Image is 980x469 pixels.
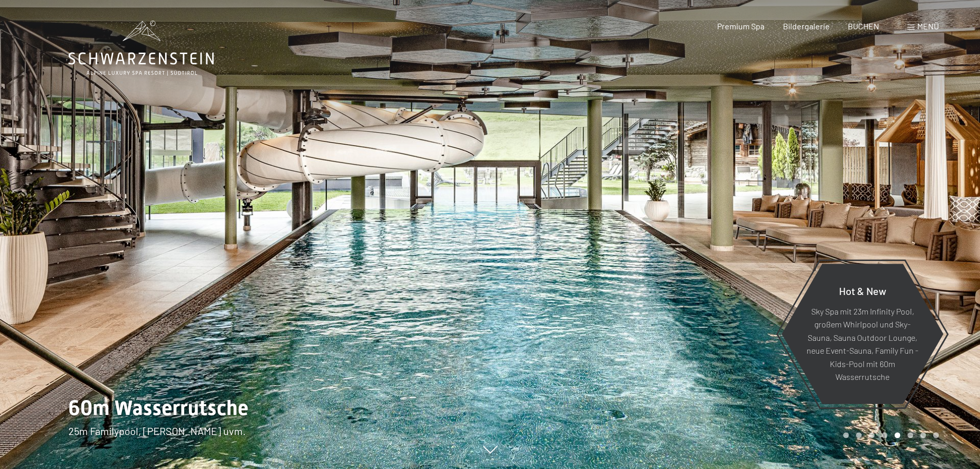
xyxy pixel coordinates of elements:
[807,304,918,384] p: Sky Spa mit 23m Infinity Pool, großem Whirlpool und Sky-Sauna, Sauna Outdoor Lounge, neue Event-S...
[848,21,879,31] a: BUCHEN
[843,432,849,438] div: Carousel Page 1
[839,284,886,297] span: Hot & New
[856,432,862,438] div: Carousel Page 2
[917,21,939,31] span: Menü
[920,432,926,438] div: Carousel Page 7
[840,432,939,438] div: Carousel Pagination
[933,432,939,438] div: Carousel Page 8
[895,432,900,438] div: Carousel Page 5 (Current Slide)
[882,432,887,438] div: Carousel Page 4
[783,21,830,31] a: Bildergalerie
[907,432,913,438] div: Carousel Page 6
[717,21,764,31] a: Premium Spa
[781,263,944,405] a: Hot & New Sky Spa mit 23m Infinity Pool, großem Whirlpool und Sky-Sauna, Sauna Outdoor Lounge, ne...
[869,432,875,438] div: Carousel Page 3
